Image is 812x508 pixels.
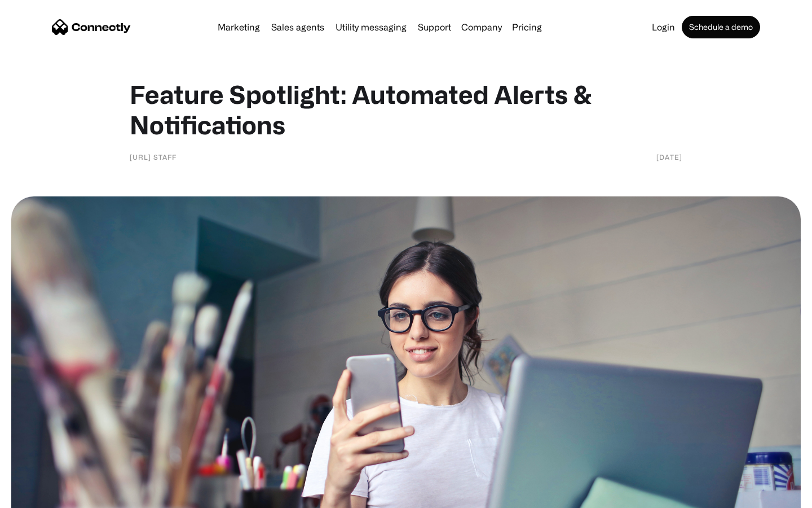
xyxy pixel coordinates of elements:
a: Support [413,23,456,32]
div: Company [461,19,502,35]
ul: Language list [23,488,68,504]
aside: Language selected: English [11,488,68,504]
a: Utility messaging [331,23,411,32]
div: [URL] staff [130,151,176,163]
a: Schedule a demo [682,16,760,38]
a: Pricing [507,23,546,32]
h1: Feature Spotlight: Automated Alerts & Notifications [130,79,682,140]
div: [DATE] [656,151,682,163]
a: Marketing [213,23,264,32]
a: Sales agents [267,23,329,32]
a: Login [647,23,679,32]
